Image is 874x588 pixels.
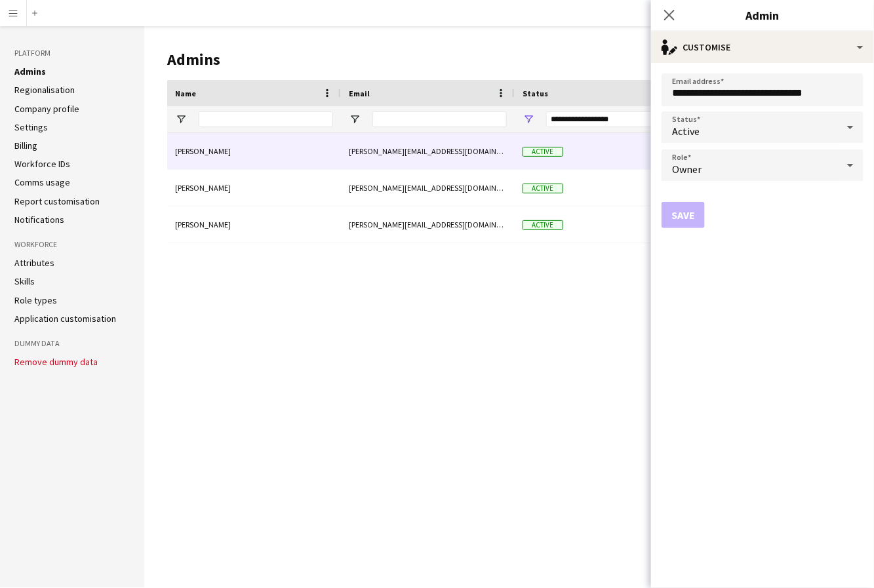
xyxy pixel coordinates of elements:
a: Company profile [14,103,79,115]
a: Notifications [14,214,64,225]
span: Active [523,147,563,157]
a: Settings [14,121,48,133]
h1: Admins [167,50,753,69]
h3: Admin [651,7,874,24]
a: Billing [14,140,37,151]
button: Open Filter Menu [523,113,534,125]
div: [PERSON_NAME][EMAIL_ADDRESS][DOMAIN_NAME] [341,206,515,243]
span: Status [523,88,548,98]
span: Email [349,88,370,98]
div: [PERSON_NAME] [167,206,341,243]
a: Workforce IDs [14,158,70,170]
a: Regionalisation [14,84,75,96]
div: [PERSON_NAME] [167,133,341,169]
div: Customise [651,31,874,63]
span: Name [175,88,196,98]
span: Owner [672,163,702,176]
a: Comms usage [14,176,70,188]
span: Active [523,220,563,230]
a: Report customisation [14,195,100,207]
h3: Workforce [14,239,130,250]
h3: Platform [14,47,130,59]
a: Application customisation [14,313,116,324]
a: Admins [14,66,46,77]
span: Active [523,184,563,193]
div: [PERSON_NAME] [167,170,341,206]
a: Attributes [14,257,54,269]
input: Email Filter Input [372,111,507,127]
a: Role types [14,294,57,306]
span: Active [672,125,700,138]
button: Open Filter Menu [175,113,187,125]
div: [PERSON_NAME][EMAIL_ADDRESS][DOMAIN_NAME] [341,170,515,206]
a: Skills [14,275,35,287]
div: [PERSON_NAME][EMAIL_ADDRESS][DOMAIN_NAME] [341,133,515,169]
button: Remove dummy data [14,357,98,367]
button: Open Filter Menu [349,113,361,125]
h3: Dummy Data [14,338,130,349]
input: Name Filter Input [199,111,333,127]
